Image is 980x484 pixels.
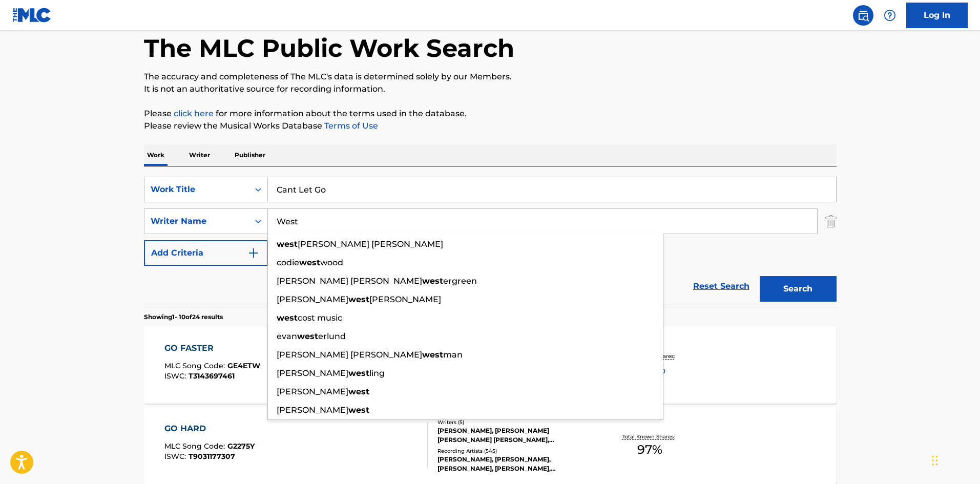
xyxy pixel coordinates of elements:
[277,258,299,267] span: codie
[12,8,52,23] img: MLC Logo
[688,275,755,298] a: Reset Search
[277,239,298,249] strong: west
[932,445,938,476] div: Drag
[437,447,592,455] div: Recording Artists ( 545 )
[144,312,223,322] p: Showing 1 - 10 of 24 results
[880,5,900,26] div: Help
[348,294,369,304] strong: west
[369,368,385,378] span: ling
[443,276,477,286] span: ergreen
[144,327,837,404] a: GO FASTERMLC Song Code:GE4ETWISWC:T3143697461Writers (1)[PERSON_NAME]Recording Artists (9)[PERSON...
[144,33,514,64] h1: The MLC Public Work Search
[637,440,662,459] span: 97 %
[884,9,896,22] img: help
[277,387,348,396] span: [PERSON_NAME]
[422,350,443,360] strong: west
[277,331,297,341] span: evan
[622,433,677,440] p: Total Known Shares:
[825,208,837,234] img: Delete Criterion
[164,423,255,435] div: GO HARD
[277,405,348,415] span: [PERSON_NAME]
[164,441,227,451] span: MLC Song Code :
[906,3,968,28] a: Log In
[348,387,369,396] strong: west
[443,350,463,360] span: man
[760,276,837,302] button: Search
[348,405,369,415] strong: west
[348,368,369,378] strong: west
[151,183,243,196] div: Work Title
[186,144,213,166] p: Writer
[318,331,346,341] span: erlund
[422,276,443,286] strong: west
[437,426,592,445] div: [PERSON_NAME], [PERSON_NAME] [PERSON_NAME] [PERSON_NAME], [PERSON_NAME], [PERSON_NAME] [PERSON_NAME]
[144,83,837,95] p: It is not an authoritative source for recording information.
[297,331,318,341] strong: west
[174,109,214,118] a: click here
[277,313,298,323] strong: west
[144,240,268,266] button: Add Criteria
[277,294,348,304] span: [PERSON_NAME]
[857,9,869,22] img: search
[144,407,837,484] a: GO HARDMLC Song Code:G2275YISWC:T9031177307Writers (5)[PERSON_NAME], [PERSON_NAME] [PERSON_NAME] ...
[144,177,837,307] form: Search Form
[144,120,837,132] p: Please review the Musical Works Database
[151,215,243,227] div: Writer Name
[320,258,343,267] span: wood
[189,371,235,381] span: T3143697461
[299,258,320,267] strong: west
[437,455,592,473] div: [PERSON_NAME], [PERSON_NAME], [PERSON_NAME], [PERSON_NAME], [PERSON_NAME], [PERSON_NAME] DA 5'9, ...
[369,294,441,304] span: [PERSON_NAME]
[277,276,422,286] span: [PERSON_NAME] [PERSON_NAME]
[298,239,443,249] span: [PERSON_NAME] [PERSON_NAME]
[298,313,342,323] span: cost music
[144,144,168,166] p: Work
[164,342,260,354] div: GO FASTER
[437,418,592,426] div: Writers ( 5 )
[227,361,260,370] span: GE4ETW
[277,368,348,378] span: [PERSON_NAME]
[247,247,260,259] img: 9d2ae6d4665cec9f34b9.svg
[189,452,235,461] span: T9031177307
[227,441,255,451] span: G2275Y
[144,108,837,120] p: Please for more information about the terms used in the database.
[929,435,980,484] iframe: Chat Widget
[853,5,873,26] a: Public Search
[144,71,837,83] p: The accuracy and completeness of The MLC's data is determined solely by our Members.
[232,144,268,166] p: Publisher
[164,452,189,461] span: ISWC :
[322,121,378,131] a: Terms of Use
[277,350,422,360] span: [PERSON_NAME] [PERSON_NAME]
[164,371,189,381] span: ISWC :
[164,361,227,370] span: MLC Song Code :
